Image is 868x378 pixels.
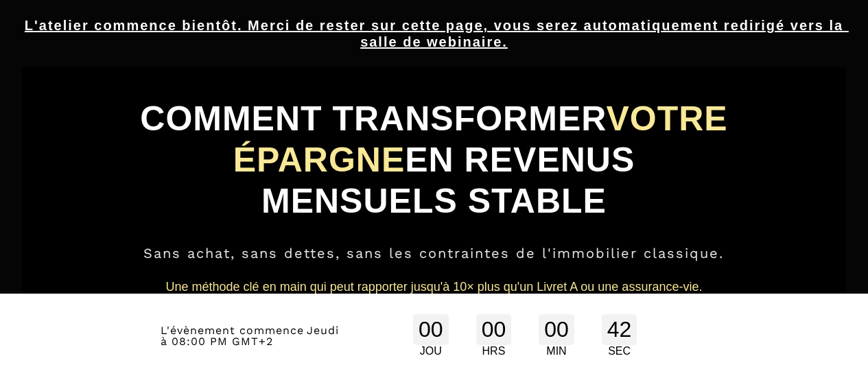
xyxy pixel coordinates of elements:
span: L'évènement commence [161,324,304,337]
div: SEC [602,345,637,357]
div: HRS [476,345,512,357]
div: 42 [602,314,637,345]
div: MIN [539,345,574,357]
span: Une méthode clé en main qui peut rapporter jusqu'à 10× plus qu'un Livret A ou une assurance-vie. [166,280,703,294]
span: Jeudi à 08:00 PM GMT+2 [161,324,339,348]
div: 00 [539,314,574,345]
u: L'atelier commence bientôt. Merci de rester sur cette page, vous serez automatiquement redirigé v... [25,18,849,49]
span: Sans achat, sans dettes, sans les contraintes de l'immobilier classique. [143,245,724,261]
div: 00 [413,314,449,345]
div: JOU [413,345,449,357]
h1: COMMENT TRANSFORMER EN REVENUS MENSUELS STABLE [133,91,734,228]
div: 00 [476,314,512,345]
